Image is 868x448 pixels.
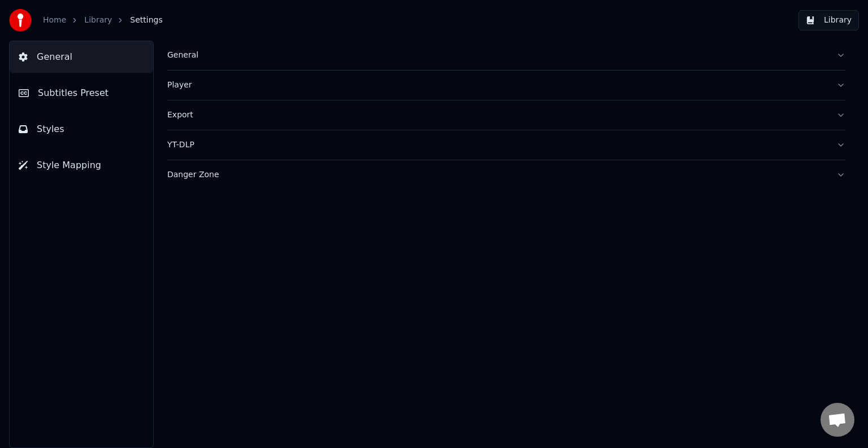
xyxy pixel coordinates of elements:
[798,10,859,30] button: Library
[167,50,827,61] div: General
[167,160,845,190] button: Danger Zone
[130,15,162,26] span: Settings
[37,50,72,64] span: General
[167,41,845,70] button: General
[167,139,827,151] div: YT-DLP
[167,80,827,91] div: Player
[10,77,153,109] button: Subtitles Preset
[37,122,64,136] span: Styles
[167,169,827,181] div: Danger Zone
[167,109,827,121] div: Export
[37,159,101,172] span: Style Mapping
[43,15,163,26] nav: breadcrumb
[821,403,854,437] div: Obrolan terbuka
[10,150,153,181] button: Style Mapping
[10,113,153,145] button: Styles
[167,130,845,160] button: YT-DLP
[167,71,845,100] button: Player
[38,86,108,100] span: Subtitles Preset
[10,41,153,73] button: General
[9,9,32,32] img: youka
[167,100,845,130] button: Export
[84,15,112,26] a: Library
[43,15,66,26] a: Home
